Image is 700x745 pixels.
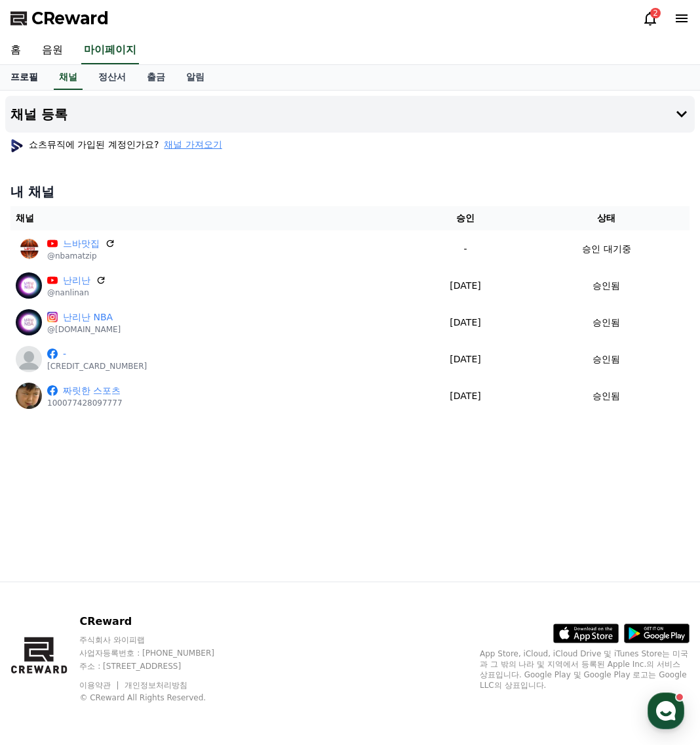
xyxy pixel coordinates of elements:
th: 상태 [524,206,690,230]
p: © CReward All Rights Reserved. [79,692,239,703]
button: 채널 등록 [5,96,695,133]
p: @[DOMAIN_NAME] [47,324,121,335]
a: 대화 [87,416,169,449]
p: 승인됨 [593,279,620,293]
a: 출금 [136,65,176,90]
p: 100077428097777 [47,398,123,408]
span: 설정 [203,436,218,446]
img: 난리난 [16,272,42,299]
p: [DATE] [412,352,518,366]
a: 설정 [169,416,252,449]
p: 사업자등록번호 : [PHONE_NUMBER] [79,648,239,658]
span: 홈 [41,436,49,446]
p: [DATE] [412,389,518,403]
p: 승인됨 [593,389,620,403]
p: 주소 : [STREET_ADDRESS] [79,661,239,671]
img: profile [10,139,24,152]
p: App Store, iCloud, iCloud Drive 및 iTunes Store는 미국과 그 밖의 나라 및 지역에서 등록된 Apple Inc.의 서비스 상표입니다. Goo... [480,649,690,691]
p: - [412,242,518,256]
span: CReward [31,8,109,29]
a: 채널 [54,65,83,90]
p: 승인됨 [593,352,620,366]
a: 홈 [4,416,87,449]
p: 승인 대기중 [582,242,631,256]
p: [CREDIT_CARD_NUMBER] [47,361,147,372]
a: - [63,347,147,361]
a: 음원 [31,37,73,64]
a: 이용약관 [79,681,121,690]
img: 짜릿한 스포츠 [16,383,42,409]
h4: 내 채널 [10,182,690,201]
div: 2 [650,8,661,18]
p: 쇼츠뮤직에 가입된 계정인가요? [10,138,222,151]
a: 느바맛집 [63,237,100,251]
p: 승인됨 [593,316,620,330]
a: 개인정보처리방침 [125,681,187,690]
p: [DATE] [412,279,518,293]
span: 대화 [120,436,136,447]
a: 알림 [176,65,215,90]
img: 난리난 NBA [16,309,42,335]
a: 정산서 [88,65,136,90]
img: 느바맛집 [16,236,42,262]
p: @nbamatzip [47,251,115,261]
a: 2 [642,11,658,26]
a: 짜릿한 스포츠 [63,384,123,398]
a: 난리난 NBA [63,310,121,324]
p: 주식회사 와이피랩 [79,635,239,645]
h4: 채널 등록 [10,107,68,121]
a: 마이페이지 [81,37,139,64]
th: 승인 [407,206,523,230]
p: CReward [79,614,239,629]
a: 난리난 [63,274,90,287]
p: @nanlinan [47,287,106,298]
th: 채널 [10,206,407,230]
button: 채널 가져오기 [164,138,222,151]
a: CReward [10,8,109,29]
p: [DATE] [412,316,518,330]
